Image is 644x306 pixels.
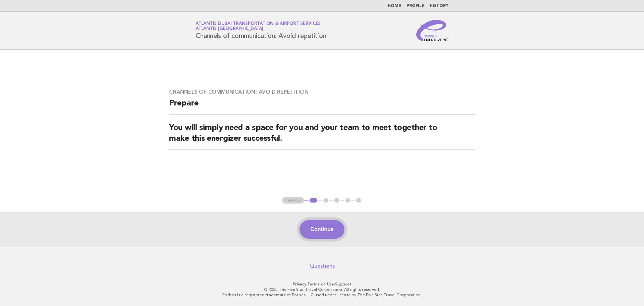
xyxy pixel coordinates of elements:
[117,292,527,298] p: Forbes is a registered trademark of Forbes LLC used under license by The Five Star Travel Corpora...
[307,282,334,287] a: Terms of Use
[430,4,448,8] a: History
[310,263,335,269] a: Questions
[196,21,321,31] a: Atlantis Dubai Transportation & Airport ServicesAtlantis [GEOGRAPHIC_DATA]
[169,89,475,95] h3: Channels of communication: Avoid repetition
[309,197,318,204] button: 1
[169,123,475,150] h2: You will simply need a space for you and your team to meet together to make this energizer succes...
[416,20,448,41] img: Service Energizers
[293,282,306,287] a: Privacy
[196,27,263,31] span: Atlantis [GEOGRAPHIC_DATA]
[117,281,527,287] p: · ·
[407,4,424,8] a: Profile
[335,282,352,287] a: Support
[169,98,475,115] h2: Prepare
[117,287,527,292] p: © 2025 The Five Star Travel Corporation. All rights reserved.
[388,4,401,8] a: Home
[300,220,344,239] button: Continue
[196,22,326,39] h1: Channels of communication: Avoid repetition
